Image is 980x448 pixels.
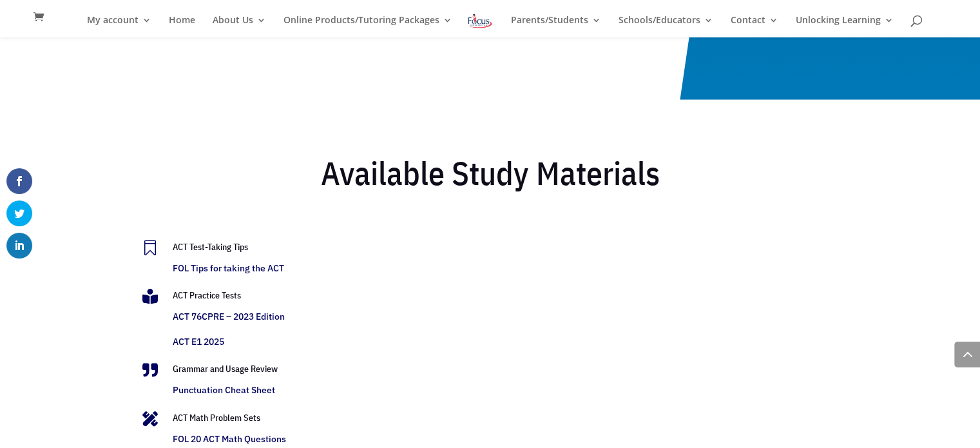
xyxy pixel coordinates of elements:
[142,289,158,304] span: 
[142,154,838,199] h2: Available Study Materials
[142,411,158,427] span: 
[619,15,713,37] a: Schools/Educators
[173,262,284,274] a: FOL Tips for taking the ACT
[731,15,778,37] a: Contact
[173,433,286,445] a: FOL 20 ACT Math Questions
[213,15,266,37] a: About Us
[142,362,158,378] span: 
[283,15,452,37] a: Online Products/Tutoring Packages
[142,240,163,256] a: 
[173,363,278,375] span: Grammar and Usage Review
[169,15,195,37] a: Home
[466,12,494,30] img: Focus on Learning
[173,289,241,301] span: ACT Practice Tests
[173,241,248,253] a: ACT Test-Taking Tips
[87,15,151,37] a: My account
[173,336,224,347] a: ACT E1 2025
[511,15,601,37] a: Parents/Students
[142,240,158,256] span: 
[173,311,285,322] a: ACT 76CPRE – 2023 Edition
[796,15,894,37] a: Unlocking Learning
[173,384,275,396] a: Punctuation Cheat Sheet
[173,412,260,424] span: ACT Math Problem Sets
